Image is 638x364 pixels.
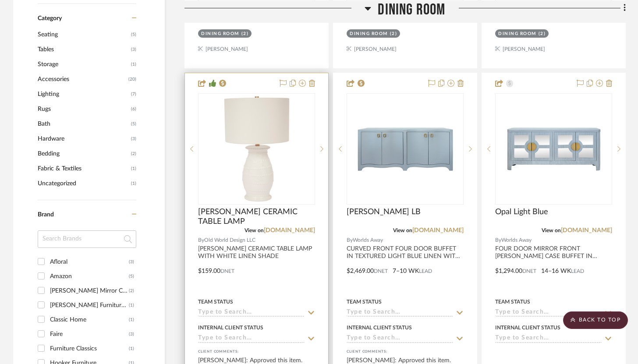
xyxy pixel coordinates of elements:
[128,72,136,86] span: (20)
[498,31,536,37] div: Dining Room
[50,313,129,327] div: Classic Home
[129,255,134,269] div: (3)
[38,146,129,161] span: Bedding
[131,102,136,116] span: (6)
[129,313,134,327] div: (1)
[350,31,388,37] div: Dining Room
[347,298,382,306] div: Team Status
[347,207,421,217] span: [PERSON_NAME] LB
[204,236,255,244] span: Old World Design LLC
[495,324,560,332] div: Internal Client Status
[495,335,602,343] input: Type to Search…
[198,207,315,226] span: [PERSON_NAME] CERAMIC TABLE LAMP
[131,42,136,57] span: (3)
[347,335,453,343] input: Type to Search…
[353,236,383,244] span: Worlds Away
[38,117,129,131] span: Bath
[129,284,134,298] div: (2)
[131,132,136,146] span: (3)
[131,117,136,131] span: (5)
[38,42,129,57] span: Tables
[542,228,561,233] span: View on
[499,94,609,204] img: Opal Light Blue
[38,230,136,248] input: Search Brands
[50,255,129,269] div: Afloral
[245,228,264,233] span: View on
[539,31,546,37] div: (2)
[351,94,460,204] img: MIFFY LB
[129,298,134,312] div: (1)
[38,87,129,102] span: Lighting
[198,236,204,244] span: By
[347,324,412,332] div: Internal Client Status
[241,31,249,37] div: (2)
[50,284,129,298] div: [PERSON_NAME] Mirror Company
[201,31,239,37] div: Dining Room
[202,94,312,204] img: CALEB WHITE CERAMIC TABLE LAMP
[495,207,548,217] span: Opal Light Blue
[38,57,129,72] span: Storage
[38,15,62,22] span: Category
[50,327,129,341] div: Faire
[198,335,305,343] input: Type to Search…
[347,236,353,244] span: By
[129,269,134,283] div: (5)
[38,176,129,191] span: Uncategorized
[131,57,136,71] span: (1)
[495,309,602,317] input: Type to Search…
[131,147,136,161] span: (2)
[198,309,305,317] input: Type to Search…
[412,227,464,233] a: [DOMAIN_NAME]
[129,327,134,341] div: (3)
[495,236,501,244] span: By
[390,31,397,37] div: (2)
[50,269,129,283] div: Amazon
[38,131,129,146] span: Hardware
[131,28,136,42] span: (5)
[50,298,129,312] div: [PERSON_NAME] Furniture Company
[131,162,136,176] span: (1)
[264,227,315,233] a: [DOMAIN_NAME]
[198,324,263,332] div: Internal Client Status
[347,309,453,317] input: Type to Search…
[501,236,532,244] span: Worlds Away
[50,342,129,356] div: Furniture Classics
[129,342,134,356] div: (1)
[38,27,129,42] span: Seating
[131,87,136,101] span: (7)
[38,161,129,176] span: Fabric & Textiles
[131,177,136,191] span: (1)
[38,72,126,87] span: Accessories
[38,212,54,218] span: Brand
[495,298,530,306] div: Team Status
[563,311,628,329] scroll-to-top-button: BACK TO TOP
[393,228,412,233] span: View on
[561,227,612,233] a: [DOMAIN_NAME]
[198,298,233,306] div: Team Status
[38,102,129,117] span: Rugs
